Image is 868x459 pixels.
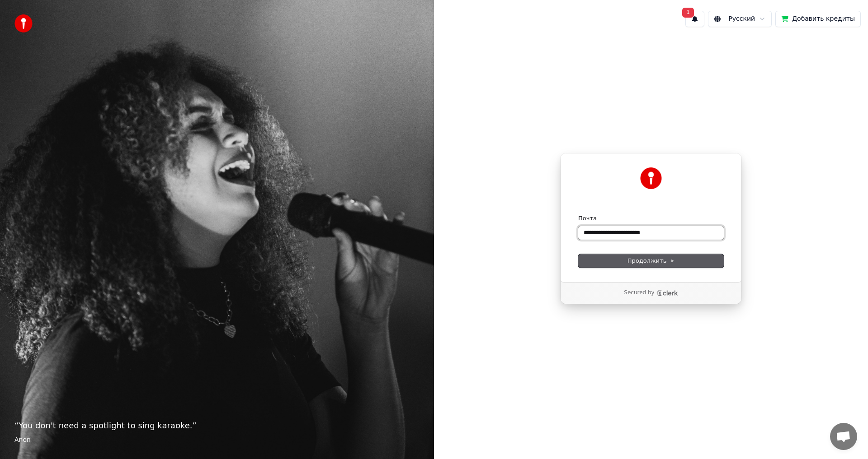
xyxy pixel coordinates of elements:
img: Youka [640,167,662,189]
span: Продолжить [627,257,675,265]
p: Secured by [624,289,654,297]
a: Clerk logo [656,290,678,296]
p: “ You don't need a spotlight to sing karaoke. ” [14,419,420,432]
button: Добавить кредиты [775,11,861,27]
img: youka [14,14,33,32]
button: 1 [685,11,704,27]
span: 1 [682,8,694,18]
label: Почта [578,214,597,223]
a: Открытый чат [830,423,857,450]
footer: Anon [14,436,420,445]
button: Продолжить [578,254,724,268]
